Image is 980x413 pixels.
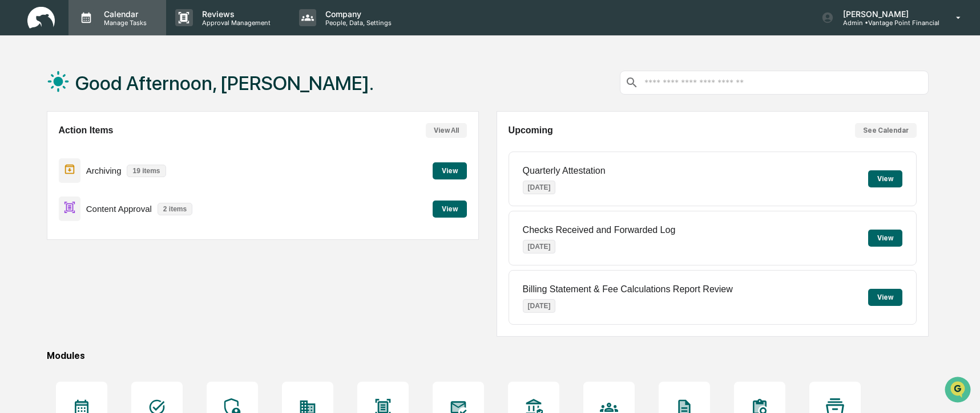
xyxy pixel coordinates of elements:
button: Start new chat [194,91,208,104]
a: View [433,165,467,175]
div: Start new chat [39,87,187,99]
p: Calendar [95,9,152,19]
h2: Action Items [59,125,114,136]
div: Modules [47,350,929,361]
button: View [868,170,902,187]
span: Preclearance [23,144,74,155]
p: How can we help? [11,24,208,42]
button: View All [426,123,467,138]
p: Company [316,9,397,19]
iframe: Open customer support [943,375,974,406]
div: 🖐️ [11,145,21,154]
p: People, Data, Settings [316,19,397,27]
a: 🗄️Attestations [78,139,146,160]
p: 19 items [127,165,166,177]
p: Admin • Vantage Point Financial [834,19,939,27]
span: Pylon [114,193,138,202]
a: 🖐️Preclearance [7,139,78,160]
p: Manage Tasks [95,19,152,27]
h1: Good Afternoon, [PERSON_NAME]. [75,72,374,95]
div: We're available if you need us! [39,99,144,108]
p: Content Approval [86,204,152,214]
p: Reviews [193,9,276,19]
h2: Upcoming [509,125,553,136]
p: 2 items [158,203,192,215]
button: View [433,201,467,218]
p: [DATE] [523,299,556,313]
span: Attestations [94,144,142,155]
div: 🔎 [11,166,21,175]
a: Powered byPylon [80,193,138,202]
p: Archiving [86,166,122,175]
p: Billing Statement & Fee Calculations Report Review [523,284,733,295]
img: logo [27,7,55,29]
p: Checks Received and Forwarded Log [523,225,676,235]
p: [DATE] [523,240,556,253]
img: 1746055101610-c473b297-6a78-478c-a979-82029cc54cd1 [11,87,32,108]
div: 🗄️ [83,145,92,154]
p: [PERSON_NAME] [834,9,939,19]
button: View [433,162,467,179]
p: Quarterly Attestation [523,166,606,176]
span: Data Lookup [23,165,72,177]
button: View [868,230,902,247]
a: 🔎Data Lookup [7,161,76,181]
button: See Calendar [855,123,917,138]
button: View [868,289,902,306]
p: [DATE] [523,181,556,194]
a: View [433,203,467,214]
p: Approval Management [193,19,276,27]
